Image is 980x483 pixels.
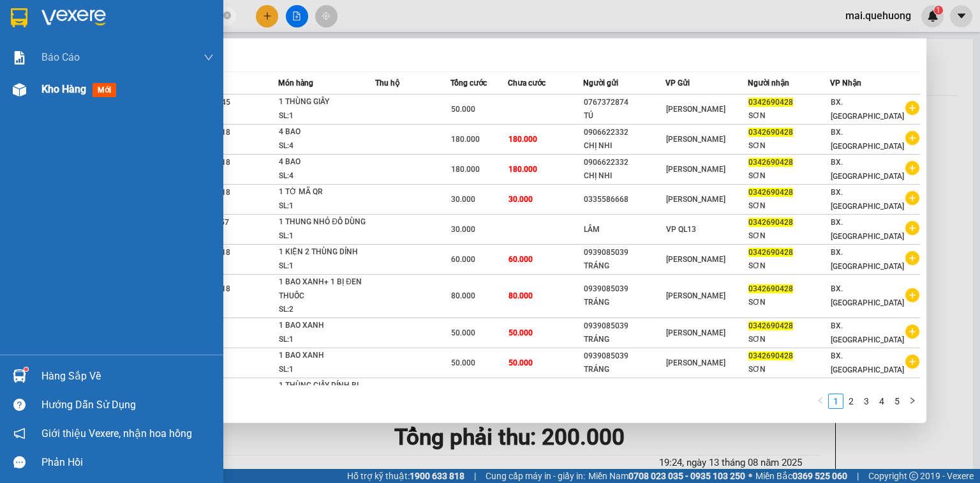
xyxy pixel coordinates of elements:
[450,79,487,88] span: Tổng cước
[905,288,919,302] span: plus-circle
[451,135,480,144] span: 180.000
[748,109,829,123] div: SƠN
[508,79,546,88] span: Chưa cước
[905,221,919,235] span: plus-circle
[909,397,916,404] span: right
[584,319,665,333] div: 0939085039
[279,245,375,259] div: 1 KIỆN 2 THÙNG DÍNH
[584,259,665,273] div: TRÁNG
[905,394,920,409] button: right
[93,83,116,97] span: mới
[859,394,873,408] a: 3
[451,165,480,174] span: 180.000
[666,225,696,234] span: VP QL13
[830,79,861,88] span: VP Nhận
[584,96,665,109] div: 0767372874
[859,394,874,409] li: 3
[204,52,214,63] span: down
[279,185,375,199] div: 1 TỜ MÃ QR
[584,139,665,153] div: CHỊ NHI
[817,397,824,404] span: left
[279,379,375,406] div: 1 THÙNG GIẤY DÍNH BỊ ĐEN
[24,367,28,371] sup: 1
[509,135,537,144] span: 180.000
[843,394,859,409] li: 2
[748,259,829,273] div: SƠN
[748,284,793,293] span: 0342690428
[844,394,858,408] a: 2
[584,109,665,123] div: TÚ
[748,169,829,183] div: SƠN
[509,165,537,174] span: 180.000
[666,135,725,144] span: [PERSON_NAME]
[509,255,533,264] span: 60.000
[584,223,665,236] div: LÂM
[451,255,475,264] span: 60.000
[509,195,533,204] span: 30.000
[13,456,26,468] span: message
[831,98,904,121] span: BX. [GEOGRAPHIC_DATA]
[748,79,789,88] span: Người nhận
[584,169,665,183] div: CHỊ NHI
[748,158,793,167] span: 0342690428
[665,79,690,88] span: VP Gửi
[451,225,475,234] span: 30.000
[748,199,829,213] div: SƠN
[748,229,829,243] div: SƠN
[279,95,375,109] div: 1 THÙNG GIẤY
[584,363,665,376] div: TRÁNG
[813,394,828,409] button: left
[905,355,919,369] span: plus-circle
[279,139,375,153] div: SL: 4
[890,394,904,408] a: 5
[905,101,919,115] span: plus-circle
[831,188,904,211] span: BX. [GEOGRAPHIC_DATA]
[509,358,533,367] span: 50.000
[509,328,533,337] span: 50.000
[279,363,375,377] div: SL: 1
[279,303,375,317] div: SL: 2
[666,328,725,337] span: [PERSON_NAME]
[831,158,904,181] span: BX. [GEOGRAPHIC_DATA]
[583,79,618,88] span: Người gửi
[905,251,919,265] span: plus-circle
[829,394,843,408] a: 1
[279,155,375,169] div: 4 BAO
[41,425,192,441] span: Giới thiệu Vexere, nhận hoa hồng
[13,51,26,65] img: solution-icon
[584,282,665,296] div: 0939085039
[41,83,86,95] span: Kho hàng
[279,169,375,183] div: SL: 4
[831,284,904,307] span: BX. [GEOGRAPHIC_DATA]
[279,109,375,123] div: SL: 1
[748,351,793,360] span: 0342690428
[584,156,665,169] div: 0906622332
[666,195,725,204] span: [PERSON_NAME]
[748,139,829,153] div: SƠN
[831,248,904,271] span: BX. [GEOGRAPHIC_DATA]
[223,11,231,19] span: close-circle
[666,255,725,264] span: [PERSON_NAME]
[666,291,725,300] span: [PERSON_NAME]
[279,275,375,303] div: 1 BAO XANH+ 1 BỊ ĐEN THUỐC
[584,333,665,346] div: TRÁNG
[748,218,793,227] span: 0342690428
[889,394,905,409] li: 5
[82,19,122,123] b: Biên nhận gởi hàng hóa
[41,367,214,386] div: Hàng sắp về
[748,248,793,257] span: 0342690428
[11,8,27,27] img: logo-vxr
[16,82,70,142] b: An Anh Limousine
[905,191,919,205] span: plus-circle
[279,259,375,273] div: SL: 1
[831,218,904,241] span: BX. [GEOGRAPHIC_DATA]
[451,291,475,300] span: 80.000
[451,328,475,337] span: 50.000
[905,394,920,409] li: Next Page
[13,369,26,383] img: warehouse-icon
[279,215,375,229] div: 1 THUNG NHỎ ĐỒ DÙNG
[279,229,375,243] div: SL: 1
[748,188,793,197] span: 0342690428
[41,395,214,415] div: Hướng dẫn sử dụng
[748,333,829,346] div: SƠN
